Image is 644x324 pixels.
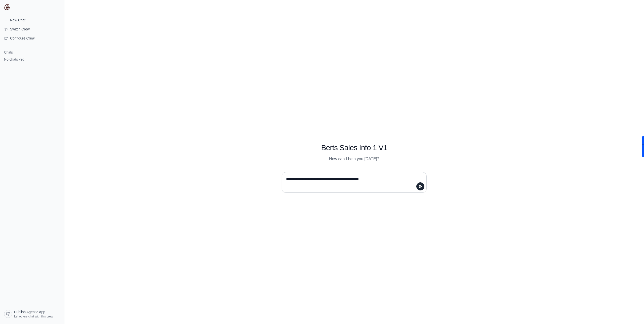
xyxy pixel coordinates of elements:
[10,18,25,23] span: New Chat
[14,314,53,318] span: Let others chat with this crew
[10,27,30,32] span: Switch Crew
[10,36,34,41] span: Configure Crew
[14,309,45,314] span: Publish Agentic App
[2,25,62,33] button: Switch Crew
[2,34,62,42] a: Configure Crew
[4,4,10,10] img: CrewAI Logo
[2,16,62,24] a: New Chat
[282,143,427,152] h1: Berts Sales Info 1 V1
[282,156,427,162] p: How can I help you [DATE]?
[2,308,62,320] a: Publish Agentic App Let others chat with this crew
